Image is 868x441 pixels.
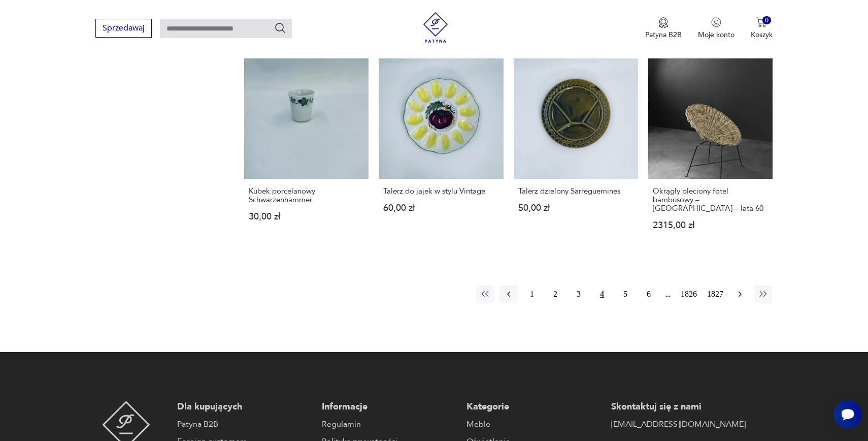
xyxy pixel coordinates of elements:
p: 2315,00 zł [653,221,768,230]
p: Informacje [322,401,456,413]
a: Ikonka użytkownikaMoje konto [698,17,735,40]
a: Kubek porcelanowy SchwarzenhammerKubek porcelanowy Schwarzenhammer30,00 zł [244,54,369,249]
a: [EMAIL_ADDRESS][DOMAIN_NAME] [611,418,746,430]
button: 4 [593,285,611,303]
a: Sprzedawaj [95,25,152,33]
button: Patyna B2B [645,17,682,40]
h3: Okrągły pleciony fotel bambusowy – [GEOGRAPHIC_DATA] – lata 60 [653,187,768,213]
button: Szukaj [274,22,286,34]
a: Talerz do jajek w stylu VintageTalerz do jajek w stylu Vintage60,00 zł [379,54,503,249]
button: 3 [570,285,588,303]
button: 5 [616,285,635,303]
h3: Kubek porcelanowy Schwarzenhammer [249,187,364,204]
h3: Talerz do jajek w stylu Vintage [383,187,498,196]
a: Regulamin [322,418,456,430]
p: 30,00 zł [249,212,364,221]
button: 0Koszyk [751,17,773,40]
p: Moje konto [698,30,735,40]
button: Moje konto [698,17,735,40]
a: Talerz dzielony SarregueminesTalerz dzielony Sarreguemines50,00 zł [514,54,638,249]
h3: Talerz dzielony Sarreguemines [518,187,633,196]
a: Ikona medaluPatyna B2B [645,17,682,40]
p: Kategorie [466,401,601,413]
p: Koszyk [751,30,773,40]
a: Meble [466,418,601,430]
img: Ikonka użytkownika [711,17,721,27]
button: 1 [523,285,541,303]
div: 0 [762,16,771,25]
button: 1826 [678,285,699,303]
p: 50,00 zł [518,204,633,212]
button: 6 [640,285,658,303]
img: Ikona medalu [658,17,669,28]
p: Skontaktuj się z nami [611,401,746,413]
button: 2 [546,285,564,303]
button: Sprzedawaj [95,19,152,38]
img: Ikona koszyka [756,17,766,27]
img: Patyna - sklep z meblami i dekoracjami vintage [420,12,451,43]
button: 1827 [705,285,726,303]
iframe: Smartsupp widget button [833,400,862,429]
p: 60,00 zł [383,204,498,212]
a: Patyna B2B [177,418,312,430]
p: Patyna B2B [645,30,682,40]
p: Dla kupujących [177,401,312,413]
a: Okrągły pleciony fotel bambusowy – Niemcy – lata 60Okrągły pleciony fotel bambusowy – [GEOGRAPHIC... [648,54,773,249]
